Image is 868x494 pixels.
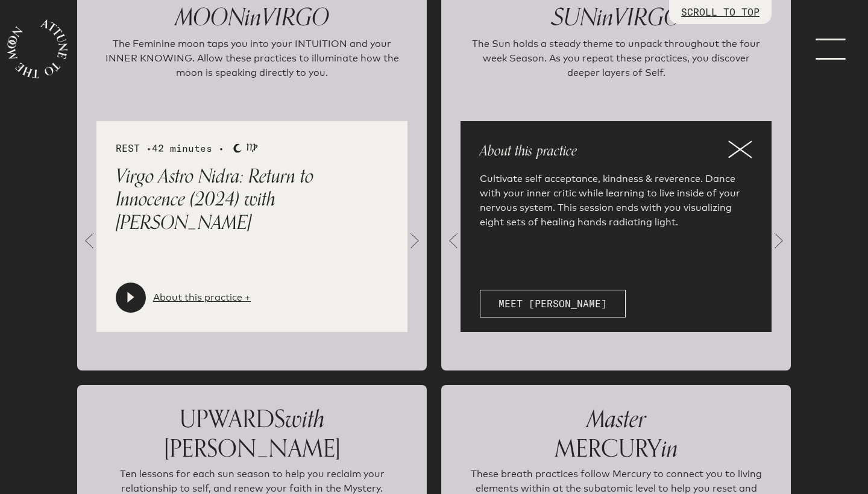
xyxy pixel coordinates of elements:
span: 42 minutes • [152,142,224,154]
a: Meet [PERSON_NAME] [480,290,626,317]
p: MERCURY [461,404,772,462]
p: Virgo Astro Nidra: Return to Innocence (2024) with [PERSON_NAME] [116,165,388,234]
p: SCROLL TO TOP [681,5,759,19]
p: The Sun holds a steady theme to unpack throughout the four week Season. As you repeat these pract... [465,37,767,97]
p: Cultivate self acceptance, kindness & reverence. Dance with your inner critic while learning to l... [480,172,752,230]
div: REST • [116,140,388,155]
span: Master [587,399,646,439]
span: with [285,399,325,439]
p: UPWARDS [PERSON_NAME] [96,404,407,462]
span: in [661,429,678,469]
a: About this practice + [153,290,251,305]
p: About this practice [480,140,752,162]
p: The Feminine moon taps you into your INTUITION and your INNER KNOWING. Allow these practices to i... [101,37,403,97]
